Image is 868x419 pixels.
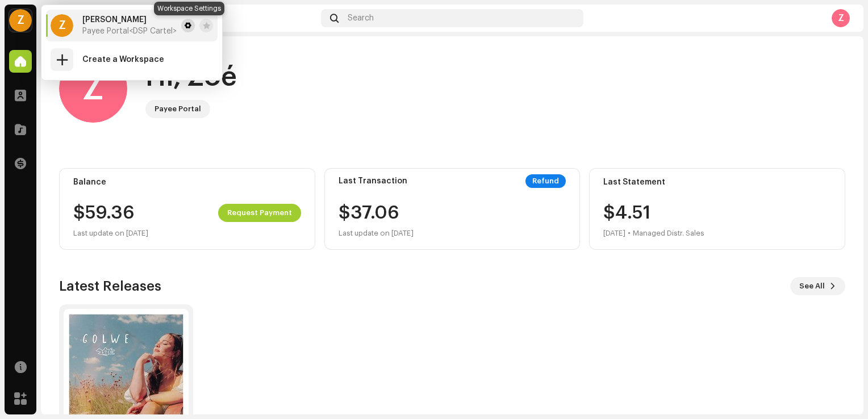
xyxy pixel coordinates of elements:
[155,102,201,116] div: Payee Portal
[603,227,625,240] div: [DATE]
[73,178,301,187] div: Balance
[790,277,845,295] button: See All
[633,227,704,240] div: Managed Distr. Sales
[832,9,850,27] div: Z
[51,14,73,37] div: Z
[348,14,374,23] span: Search
[589,168,845,250] re-o-card-value: Last Statement
[628,227,631,240] div: •
[339,177,407,186] div: Last Transaction
[603,178,831,187] div: Last Statement
[59,55,127,123] div: Z
[82,27,177,36] span: Payee Portal <DSP Cartel>
[129,27,177,35] span: <DSP Cartel>
[82,15,147,24] span: Zoé Jacobs
[218,204,301,222] button: Request Payment
[59,277,161,295] h3: Latest Releases
[799,275,825,298] span: See All
[59,168,315,250] re-o-card-value: Balance
[82,55,164,64] strong: Create a Workspace
[9,9,32,32] div: Z
[227,202,292,224] span: Request Payment
[525,174,566,188] div: Refund
[73,227,301,240] div: Last update on [DATE]
[339,227,414,240] div: Last update on [DATE]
